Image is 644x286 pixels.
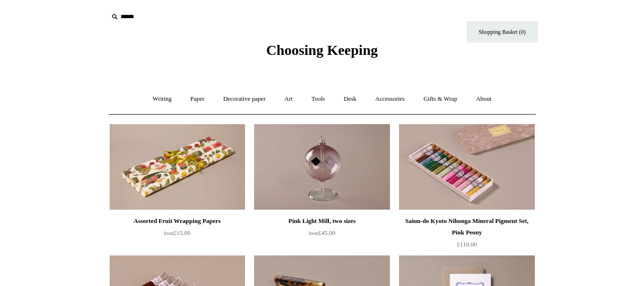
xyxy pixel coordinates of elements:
[303,86,334,112] a: Tools
[399,215,534,254] a: Saiun-do Kyoto Nihonga Mineral Pigment Set, Pink Peony £110.00
[467,86,500,112] a: About
[399,124,534,210] a: Saiun-do Kyoto Nihonga Mineral Pigment Set, Pink Peony Saiun-do Kyoto Nihonga Mineral Pigment Set...
[367,86,413,112] a: Accessories
[467,21,538,42] a: Shopping Basket (0)
[256,215,387,227] div: Pink Light Mill, two sizes
[309,229,336,236] span: £45.00
[399,124,534,210] img: Saiun-do Kyoto Nihonga Mineral Pigment Set, Pink Peony
[266,50,378,56] a: Choosing Keeping
[457,241,477,248] span: £110.00
[164,231,174,236] span: from
[401,215,532,238] div: Saiun-do Kyoto Nihonga Mineral Pigment Set, Pink Peony
[215,86,274,112] a: Decorative paper
[164,229,191,236] span: £15.00
[110,124,245,210] a: Assorted Fruit Wrapping Papers Assorted Fruit Wrapping Papers
[309,231,318,236] span: from
[254,124,389,210] a: Pink Light Mill, two sizes Pink Light Mill, two sizes
[335,86,365,112] a: Desk
[144,86,180,112] a: Writing
[182,86,213,112] a: Paper
[110,215,245,254] a: Assorted Fruit Wrapping Papers from£15.00
[415,86,466,112] a: Gifts & Wrap
[276,86,301,112] a: Art
[112,215,243,227] div: Assorted Fruit Wrapping Papers
[266,42,378,58] span: Choosing Keeping
[254,215,389,254] a: Pink Light Mill, two sizes from£45.00
[254,124,389,210] img: Pink Light Mill, two sizes
[110,124,245,210] img: Assorted Fruit Wrapping Papers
